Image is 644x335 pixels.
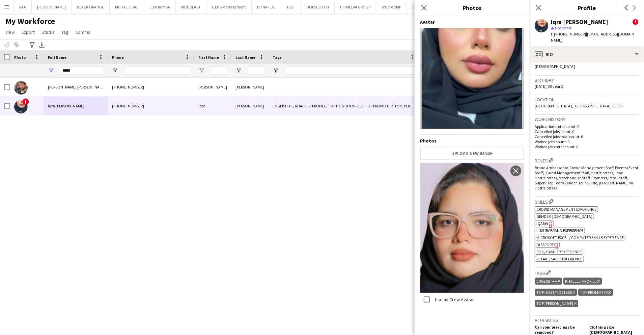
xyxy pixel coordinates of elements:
div: [PERSON_NAME] [194,78,231,96]
label: Use as Crew Avatar [433,297,474,303]
span: Tag [61,29,68,35]
app-action-btn: Advanced filters [28,41,36,49]
div: TOP HOST/HOSTESS [535,289,577,296]
img: Iqra Mohammed Ishaq [14,100,28,113]
button: BONAFIDE [252,0,281,14]
button: Upload new image [420,147,524,160]
input: Tags Filter Input [285,67,415,75]
span: Phone [112,55,124,60]
button: EVENTBOX [407,0,437,14]
button: TEST [281,0,301,14]
div: ENGLISH ++, KHALEEJI PROFILE, TOP HOST/HOSTESS, TOP PROMOTER, TOP [PERSON_NAME] [269,97,419,115]
button: HOPSCOTCH [301,0,335,14]
span: My Workforce [5,16,55,26]
p: Worked jobs count: 0 [535,139,639,144]
span: [PERSON_NAME] [PERSON_NAME] [48,84,106,89]
span: Tags [273,55,282,60]
button: Open Filter Menu [198,68,204,74]
a: Comms [73,28,93,36]
p: Worked jobs total count: 0 [535,144,639,149]
h3: Skills [535,198,639,205]
span: Brand Ambassador, Crowd Management Staff, Events (Event Staff), Guest Management Staff, Host/Host... [535,165,638,190]
div: Iqra [194,97,231,115]
input: Full Name Filter Input [60,67,104,75]
button: Open Filter Menu [273,68,279,74]
div: [PERSON_NAME] [231,78,269,96]
a: Status [39,28,57,36]
button: Open Filter Menu [235,68,242,74]
div: [PHONE_NUMBER] [108,97,194,115]
span: Status [41,29,55,35]
div: [PERSON_NAME] [231,97,269,115]
div: TOP [PERSON_NAME] [535,300,578,307]
span: Luxury brand experience [536,228,583,233]
img: Crew avatar [420,28,524,129]
h3: Attributes [535,317,639,323]
div: TOP PROMOTER [578,289,613,296]
span: Not rated [555,25,571,30]
button: MDL BEAST [176,0,206,14]
span: Retail / Sales experience [536,256,582,261]
span: Photo [14,55,26,60]
span: ! [633,19,639,25]
button: MCH GLOBAL [110,0,144,14]
span: Crowd management experience [536,207,596,212]
div: [PHONE_NUMBER] [108,78,194,96]
span: Last Name [235,55,255,60]
div: KHALEEJI PROFILE [563,278,601,285]
button: We are BMF [376,0,407,14]
span: [GEOGRAPHIC_DATA], [GEOGRAPHIC_DATA], 00000 [535,103,622,108]
span: First Name [198,55,219,60]
span: Export [22,29,35,35]
img: Crew photo 770766 [420,163,524,293]
div: ENGLISH ++ [535,278,562,285]
app-action-btn: Export XLSX [38,41,46,49]
img: Muhammad rafiq Rafiq jan [14,81,28,95]
h3: Photos [415,3,529,12]
button: LUXURY KSA [144,0,176,14]
h3: Work history [535,116,639,122]
button: [PERSON_NAME] [32,0,72,14]
h4: Photos [420,138,524,144]
button: BLACK ORANGE [72,0,110,14]
p: Cancelled jobs count: 0 [535,129,639,134]
span: Comms [75,29,90,35]
button: RAA [14,0,32,14]
h3: Birthday [535,77,639,83]
button: ITP MEDIA GROUP [335,0,376,14]
input: Last Name Filter Input [248,67,264,75]
span: | [EMAIL_ADDRESS][DOMAIN_NAME] [551,31,636,43]
span: Microsoft Excel / Computer skills experience [536,235,624,240]
a: Export [19,28,37,36]
button: Open Filter Menu [48,68,54,74]
input: Phone Filter Input [124,67,190,75]
button: L.I.P.S Management [206,0,252,14]
div: Bio [529,46,644,62]
a: Tag [59,28,71,36]
input: First Name Filter Input [211,67,227,75]
span: Iqra [PERSON_NAME] [48,103,84,108]
h3: Location [535,97,639,103]
p: Cancelled jobs total count: 0 [535,134,639,139]
span: t. [PHONE_NUMBER] [551,31,586,36]
p: Applications total count: 0 [535,124,639,129]
h3: Tags [535,269,639,276]
span: IQAMA [536,221,548,226]
span: [DATE] (30 years) [535,84,563,89]
h5: Clothing size [DEMOGRAPHIC_DATA] [589,325,639,335]
span: [DEMOGRAPHIC_DATA] [535,64,575,69]
span: ! [22,98,29,105]
span: Full Name [48,55,66,60]
h3: Roles [535,157,639,164]
span: Gender: [DEMOGRAPHIC_DATA] [536,214,592,219]
div: Iqra [PERSON_NAME] [551,19,608,25]
span: POS / Cashier experience [536,249,582,254]
a: View [3,28,18,36]
span: View [5,29,15,35]
button: Open Filter Menu [112,68,118,74]
h5: Can your piercings be removed? [535,325,584,335]
span: Passport [536,242,554,247]
h3: Profile [529,3,644,12]
h4: Avatar [420,19,524,25]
